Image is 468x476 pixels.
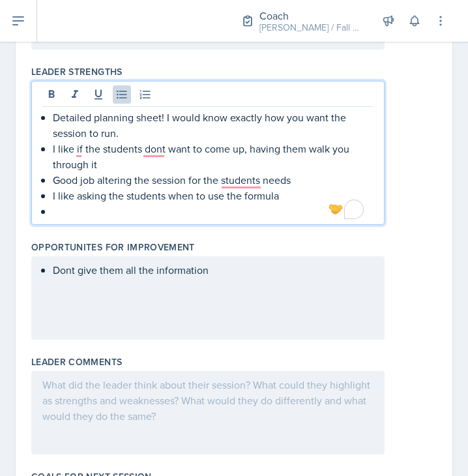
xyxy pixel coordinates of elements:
[31,355,122,368] label: Leader Comments
[53,141,373,172] p: I like if the students dont want to come up, having them walk you through it
[31,65,123,78] label: Leader Strengths
[259,8,364,23] div: Coach
[31,241,195,254] label: Opportunites for Improvement
[53,172,373,188] p: Good job altering the session for the students needs
[259,21,364,35] div: [PERSON_NAME] / Fall 2025
[53,188,373,203] p: I like asking the students when to use the formula
[53,110,373,141] p: Detailed planning sheet! I would know exactly how you want the session to run.
[53,262,373,278] p: Dont give them all the information
[42,110,373,219] div: To enrich screen reader interactions, please activate Accessibility in Grammarly extension settings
